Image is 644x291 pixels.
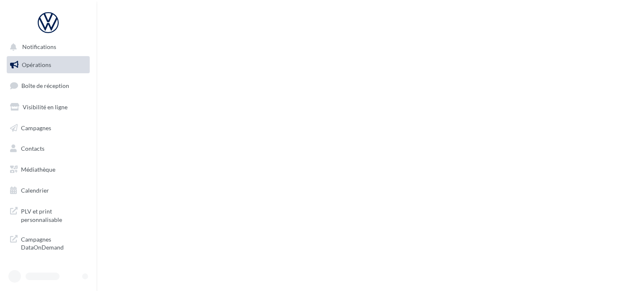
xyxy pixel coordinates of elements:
span: Contacts [21,145,44,152]
span: Visibilité en ligne [23,103,68,111]
span: Boîte de réception [21,82,69,89]
a: Boîte de réception [5,77,91,95]
a: PLV et print personnalisable [5,202,91,227]
span: PLV et print personnalisable [21,206,86,224]
span: Notifications [22,44,56,51]
a: Visibilité en ligne [5,98,91,116]
span: Médiathèque [21,166,55,173]
span: Calendrier [21,187,49,194]
span: Campagnes [21,124,51,131]
span: Campagnes DataOnDemand [21,234,86,252]
span: Opérations [22,61,51,68]
a: Calendrier [5,182,91,199]
a: Opérations [5,56,91,74]
a: Contacts [5,140,91,157]
a: Médiathèque [5,161,91,178]
a: Campagnes [5,119,91,137]
a: Campagnes DataOnDemand [5,230,91,255]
